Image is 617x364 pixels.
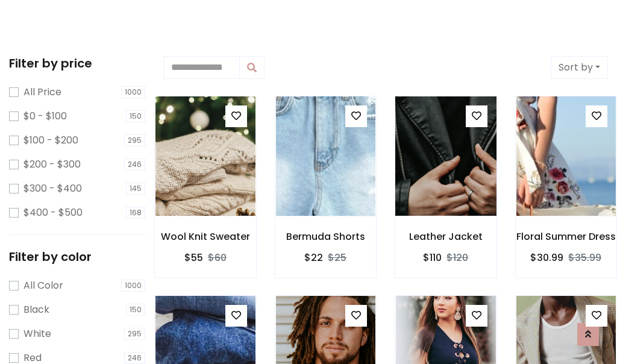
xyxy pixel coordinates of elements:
[155,231,256,242] h6: Wool Knit Sweater
[530,252,563,263] h6: $30.99
[126,183,145,195] span: 145
[23,278,63,293] label: All Color
[121,86,145,98] span: 1000
[23,133,78,148] label: $100 - $200
[516,231,617,242] h6: Floral Summer Dress
[124,352,145,364] span: 246
[124,134,145,146] span: 295
[124,328,145,340] span: 295
[121,280,145,292] span: 1000
[446,251,468,265] del: $120
[184,252,203,263] h6: $55
[395,231,496,242] h6: Leather Jacket
[551,56,608,79] button: Sort by
[124,158,145,171] span: 246
[23,206,83,220] label: $400 - $500
[328,251,346,265] del: $25
[23,157,81,172] label: $200 - $300
[23,109,67,124] label: $0 - $100
[275,231,377,242] h6: Bermuda Shorts
[23,327,51,341] label: White
[568,251,601,265] del: $35.99
[23,303,49,317] label: Black
[126,110,145,122] span: 150
[423,252,442,263] h6: $110
[126,207,145,219] span: 168
[23,181,82,196] label: $300 - $400
[9,56,145,71] h5: Filter by price
[126,304,145,316] span: 150
[9,249,145,264] h5: Filter by color
[304,252,323,263] h6: $22
[23,85,61,99] label: All Price
[208,251,227,265] del: $60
